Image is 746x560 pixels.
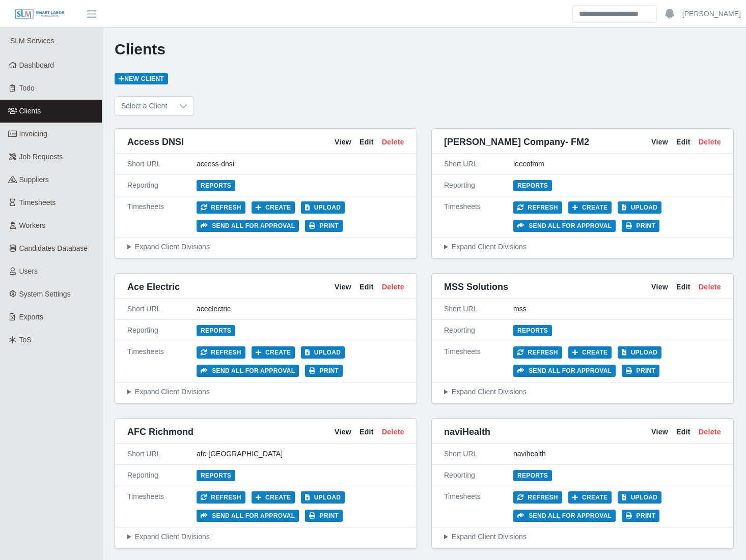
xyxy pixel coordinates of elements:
span: Todo [19,84,35,92]
a: Reports [197,470,235,481]
a: View [335,427,351,437]
button: Create [568,201,612,214]
div: access-dnsi [197,159,404,169]
div: leecofmm [513,159,721,169]
a: View [335,282,351,292]
div: navihealth [513,449,721,459]
span: Suppliers [19,175,49,184]
div: Timesheets [127,491,197,522]
span: Select a Client [115,97,173,115]
summary: Expand Client Divisions [444,387,721,397]
div: Timesheets [127,201,197,232]
button: Send all for approval [197,365,299,377]
button: Print [305,510,343,522]
div: Reporting [127,180,197,191]
div: Reporting [127,470,197,481]
button: Print [305,365,343,377]
button: Refresh [513,346,562,359]
a: Reports [513,325,552,336]
span: Dashboard [19,61,54,69]
button: Create [252,491,295,504]
a: Reports [197,180,235,191]
a: Edit [360,137,374,148]
a: View [651,137,668,148]
span: Candidates Database [19,244,88,252]
button: Refresh [197,201,245,214]
a: [PERSON_NAME] [682,9,741,19]
span: Timesheets [19,198,56,207]
button: Print [622,220,659,232]
button: Refresh [197,491,245,504]
span: Exports [19,313,43,321]
button: Send all for approval [197,510,299,522]
a: Reports [197,325,235,336]
div: Timesheets [444,201,513,232]
button: Create [568,346,612,359]
div: Short URL [127,449,197,459]
summary: Expand Client Divisions [444,532,721,542]
button: Print [305,220,343,232]
button: Upload [618,491,661,504]
button: Send all for approval [513,365,616,377]
a: Edit [676,427,690,437]
div: Short URL [444,159,513,169]
a: Delete [382,282,404,292]
a: Delete [699,137,721,148]
div: Timesheets [444,491,513,522]
button: Send all for approval [197,220,299,232]
div: Reporting [444,180,513,191]
summary: Expand Client Divisions [127,532,404,542]
a: View [651,282,668,292]
a: Delete [382,427,404,437]
div: Short URL [444,304,513,314]
span: Ace Electric [127,280,180,294]
summary: Expand Client Divisions [444,242,721,252]
span: Job Requests [19,153,63,161]
div: Reporting [127,325,197,336]
div: afc-[GEOGRAPHIC_DATA] [197,449,404,459]
div: mss [513,304,721,314]
img: SLM Logo [14,9,65,20]
span: Invoicing [19,130,47,138]
div: Short URL [444,449,513,459]
button: Refresh [197,346,245,359]
span: Users [19,267,38,275]
span: Clients [19,107,41,115]
div: Timesheets [127,346,197,377]
input: Search [572,5,657,23]
button: Upload [618,201,661,214]
button: Create [568,491,612,504]
a: Edit [360,282,374,292]
a: Delete [699,282,721,292]
button: Refresh [513,201,562,214]
div: Timesheets [444,346,513,377]
summary: Expand Client Divisions [127,387,404,397]
a: Edit [360,427,374,437]
div: Short URL [127,304,197,314]
div: aceelectric [197,304,404,314]
div: Short URL [127,159,197,169]
span: naviHealth [444,425,490,439]
button: Refresh [513,491,562,504]
button: Upload [301,491,345,504]
a: Reports [513,180,552,191]
div: Reporting [444,325,513,336]
a: Reports [513,470,552,481]
span: SLM Services [10,37,54,45]
h1: Clients [115,40,734,58]
a: Delete [699,427,721,437]
a: View [651,427,668,437]
a: New Client [115,73,168,84]
span: Access DNSI [127,135,184,149]
button: Create [252,346,295,359]
summary: Expand Client Divisions [127,242,404,252]
a: Delete [382,137,404,148]
button: Create [252,201,295,214]
button: Send all for approval [513,220,616,232]
span: AFC Richmond [127,425,194,439]
span: ToS [19,336,32,344]
a: Edit [676,282,690,292]
button: Upload [301,201,345,214]
button: Send all for approval [513,510,616,522]
div: Reporting [444,470,513,481]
